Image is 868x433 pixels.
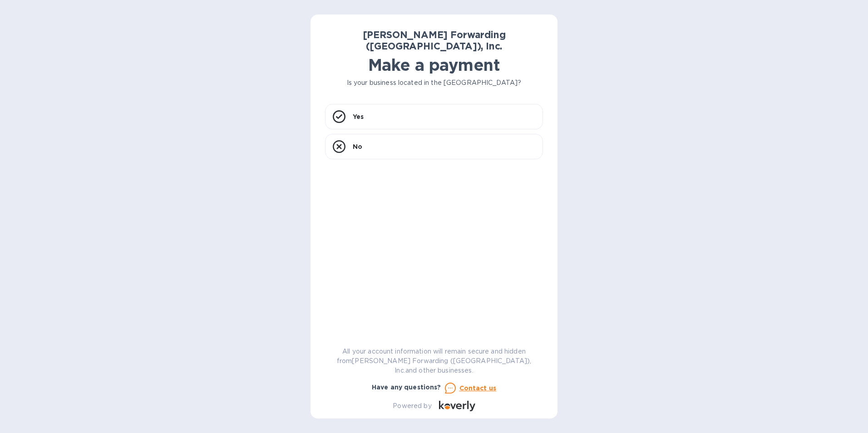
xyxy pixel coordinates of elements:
b: Have any questions? [372,384,441,391]
u: Contact us [459,384,497,392]
p: No [353,142,362,151]
p: Is your business located in the [GEOGRAPHIC_DATA]? [325,78,543,88]
h1: Make a payment [325,55,543,74]
b: [PERSON_NAME] Forwarding ([GEOGRAPHIC_DATA]), Inc. [363,29,506,52]
p: Yes [353,112,364,121]
p: Powered by [393,401,431,411]
p: All your account information will remain secure and hidden from [PERSON_NAME] Forwarding ([GEOGRA... [325,347,543,375]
